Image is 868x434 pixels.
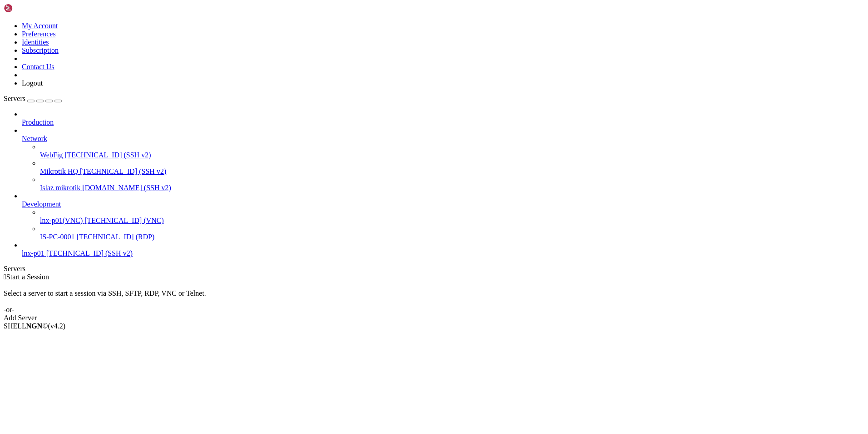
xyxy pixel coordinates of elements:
[22,79,43,87] a: Logout
[22,200,864,208] a: Development
[40,225,864,241] li: IS-PC-0001 [TECHNICAL_ID] (RDP)
[22,118,864,126] a: Production
[46,249,133,257] span: [TECHNICAL_ID] (SSH v2)
[80,167,166,175] span: [TECHNICAL_ID] (SSH v2)
[40,176,864,192] li: Islaz mikrotik [DOMAIN_NAME] (SSH v2)
[40,151,864,159] a: WebFig [TECHNICAL_ID] (SSH v2)
[22,63,54,71] a: Contact Us
[4,281,864,314] div: Select a server to start a session via SSH, SFTP, RDP, VNC or Telnet. -or-
[40,167,864,176] a: Mikrotik HQ [TECHNICAL_ID] (SSH v2)
[64,151,151,159] span: [TECHNICAL_ID] (SSH v2)
[22,126,864,192] li: Network
[82,184,171,192] span: [DOMAIN_NAME] (SSH v2)
[4,314,864,322] div: Add Server
[22,118,54,126] span: Production
[6,273,49,281] span: Start a Session
[4,95,62,102] a: Servers
[22,135,864,143] a: Network
[40,184,80,192] span: Islaz mikrotik
[40,167,78,175] span: Mikrotik HQ
[22,241,864,257] li: lnx-p01 [TECHNICAL_ID] (SSH v2)
[26,322,43,330] b: NGN
[76,233,154,241] span: [TECHNICAL_ID] (RDP)
[22,110,864,126] li: Production
[22,200,61,208] span: Development
[40,233,74,241] span: IS-PC-0001
[4,322,65,330] span: SHELL ©
[4,265,864,273] div: Servers
[40,143,864,159] li: WebFig [TECHNICAL_ID] (SSH v2)
[4,95,25,102] span: Servers
[22,22,58,30] a: My Account
[22,46,59,54] a: Subscription
[40,217,864,225] a: lnx-p01(VNC) [TECHNICAL_ID] (VNC)
[4,4,56,13] img: Shellngn
[22,249,864,257] a: lnx-p01 [TECHNICAL_ID] (SSH v2)
[40,233,864,241] a: IS-PC-0001 [TECHNICAL_ID] (RDP)
[40,159,864,176] li: Mikrotik HQ [TECHNICAL_ID] (SSH v2)
[22,192,864,241] li: Development
[4,273,6,281] span: 
[84,217,164,224] span: [TECHNICAL_ID] (VNC)
[22,30,56,38] a: Preferences
[40,217,83,224] span: lnx-p01(VNC)
[40,208,864,225] li: lnx-p01(VNC) [TECHNICAL_ID] (VNC)
[40,184,864,192] a: Islaz mikrotik [DOMAIN_NAME] (SSH v2)
[40,151,63,159] span: WebFig
[22,38,49,46] a: Identities
[48,322,66,330] span: 4.2.0
[22,135,47,142] span: Network
[22,249,44,257] span: lnx-p01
